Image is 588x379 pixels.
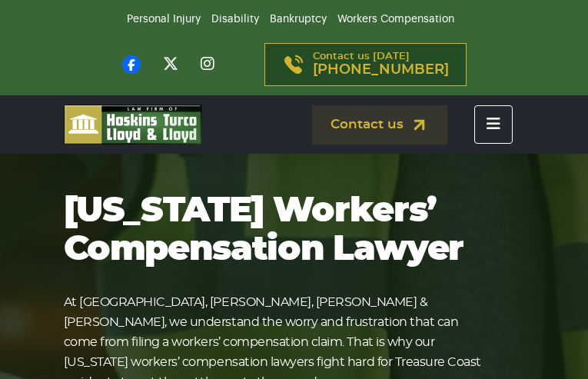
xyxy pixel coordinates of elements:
[127,14,201,25] a: Personal Injury
[312,105,447,145] a: Contact us
[270,14,327,25] a: Bankruptcy
[64,105,202,145] img: logo
[264,43,467,86] a: Contact us [DATE][PHONE_NUMBER]
[313,52,449,78] p: Contact us [DATE]
[337,14,454,25] a: Workers Compensation
[313,62,449,78] span: [PHONE_NUMBER]
[211,14,259,25] a: Disability
[64,192,494,269] h1: [US_STATE] Workers’ Compensation Lawyer
[474,105,513,144] button: Toggle navigation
